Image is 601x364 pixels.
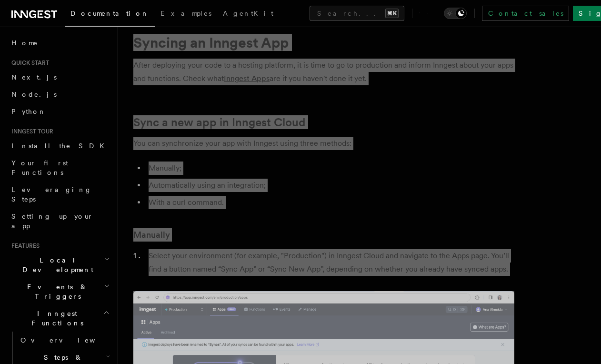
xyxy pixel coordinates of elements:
[444,8,467,19] button: Toggle dark mode
[8,278,112,305] button: Events & Triggers
[217,3,279,26] a: AgentKit
[11,108,46,115] span: Python
[8,103,112,120] a: Python
[133,116,305,129] a: Sync a new app in Inngest Cloud
[146,162,514,175] li: Manually;
[8,208,112,234] a: Setting up your app
[8,255,104,274] span: Local Development
[8,59,49,67] span: Quick start
[8,309,103,328] span: Inngest Functions
[11,212,93,230] span: Setting up your app
[20,336,119,344] span: Overview
[11,186,92,203] span: Leveraging Steps
[8,242,40,250] span: Features
[133,34,514,51] h1: Syncing an Inngest App
[8,181,112,208] a: Leveraging Steps
[8,69,112,86] a: Next.js
[310,6,404,21] button: Search...⌘K
[133,59,514,85] p: After deploying your code to a hosting platform, it is time to go to production and inform Innges...
[8,128,53,135] span: Inngest tour
[133,137,514,150] p: You can synchronize your app with Inngest using three methods:
[223,10,273,17] span: AgentKit
[8,34,112,51] a: Home
[8,305,112,332] button: Inngest Functions
[146,196,514,209] li: With a curl command.
[8,154,112,181] a: Your first Functions
[155,3,217,26] a: Examples
[11,142,110,150] span: Install the SDK
[385,9,399,18] kbd: ⌘K
[70,10,149,17] span: Documentation
[8,282,104,301] span: Events & Triggers
[11,38,38,48] span: Home
[8,86,112,103] a: Node.js
[17,332,112,349] a: Overview
[133,228,170,242] a: Manually
[482,6,569,21] a: Contact sales
[11,73,57,81] span: Next.js
[224,74,270,83] a: Inngest Apps
[146,179,514,192] li: Automatically using an integration;
[65,3,155,27] a: Documentation
[8,137,112,154] a: Install the SDK
[11,159,68,176] span: Your first Functions
[8,252,112,278] button: Local Development
[11,91,57,98] span: Node.js
[146,249,514,276] li: Select your environment (for example, "Production") in Inngest Cloud and navigate to the Apps pag...
[160,10,211,17] span: Examples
